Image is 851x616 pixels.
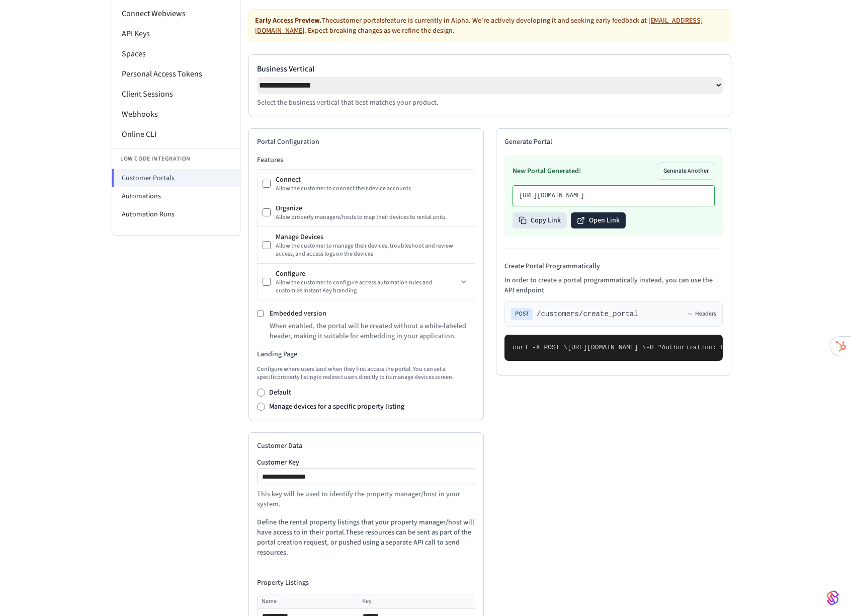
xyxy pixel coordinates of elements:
[276,279,458,295] div: Allow the customer to configure access automation rules and customize Instant Key branding
[257,349,475,359] h3: Landing Page
[112,148,240,169] li: Low Code Integration
[270,309,326,319] label: Embedded version
[112,84,240,104] li: Client Sessions
[257,459,475,466] label: Customer Key
[276,185,470,193] div: Allow the customer to connect their device accounts
[504,275,723,295] p: In order to create a portal programmatically instead, you can use the API endpoint
[257,63,723,75] label: Business Vertical
[276,269,458,279] div: Configure
[112,64,240,84] li: Personal Access Tokens
[276,242,470,258] div: Allow the customer to manage their devices, troubleshoot and review access, and access logs on th...
[276,232,470,242] div: Manage Devices
[269,402,404,412] label: Manage devices for a specific property listing
[567,344,646,351] span: [URL][DOMAIN_NAME] \
[276,203,470,213] div: Organize
[513,212,567,228] button: Copy Link
[537,309,638,319] span: /customers/create_portal
[112,169,240,187] li: Customer Portals
[257,441,475,451] h2: Customer Data
[276,175,470,185] div: Connect
[269,388,291,398] label: Default
[504,261,723,271] h4: Create Portal Programmatically
[519,192,708,200] p: [URL][DOMAIN_NAME]
[112,124,240,144] li: Online CLI
[112,104,240,124] li: Webhooks
[257,137,475,147] h2: Portal Configuration
[248,9,731,42] div: The customer portals feature is currently in Alpha. We're actively developing it and seeking earl...
[255,16,321,26] strong: Early Access Preview.
[257,489,475,509] p: This key will be used to identify the property manager/host in your system.
[276,213,470,221] div: Allow property managers/hosts to map their devices to rental units
[255,16,703,36] a: [EMAIL_ADDRESS][DOMAIN_NAME]
[646,344,834,351] span: -H "Authorization: Bearer seam_api_key_123456" \
[270,321,475,341] p: When enabled, the portal will be created without a white-labeled header, making it suitable for e...
[358,594,459,609] th: Key
[571,212,626,228] button: Open Link
[657,163,715,179] button: Generate Another
[257,98,723,108] p: Select the business vertical that best matches your product.
[257,578,475,588] h4: Property Listings
[112,24,240,44] li: API Keys
[112,44,240,64] li: Spaces
[513,344,567,351] span: curl -X POST \
[257,155,475,165] h3: Features
[513,166,581,176] h3: New Portal Generated!
[257,365,475,381] p: Configure where users land when they first access the portal. You can set a specific property lis...
[687,310,716,318] button: Headers
[504,137,723,147] h2: Generate Portal
[258,594,358,609] th: Name
[511,308,533,320] span: POST
[112,187,240,205] li: Automations
[257,517,475,558] p: Define the rental property listings that your property manager/host will have access to in their ...
[112,205,240,223] li: Automation Runs
[827,590,839,606] img: SeamLogoGradient.69752ec5.svg
[112,4,240,24] li: Connect Webviews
